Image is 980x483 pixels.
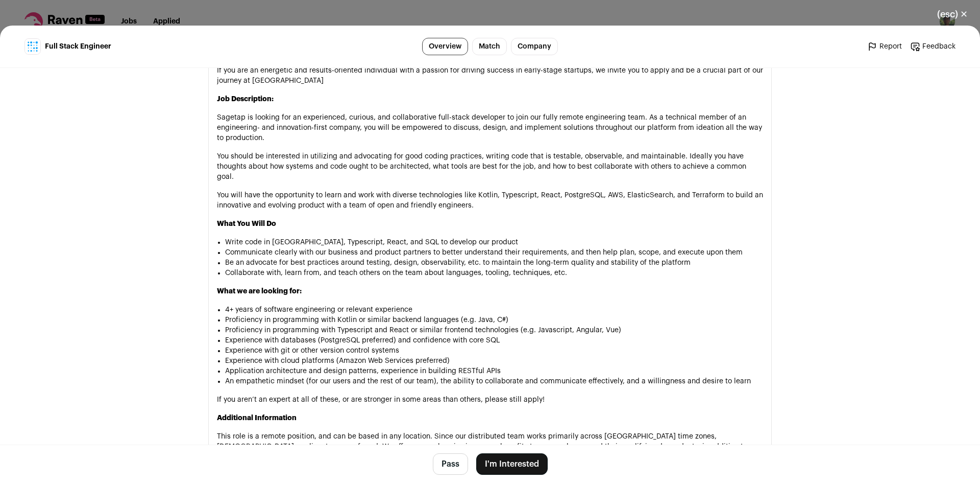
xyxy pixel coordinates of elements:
p: This role is a remote position, and can be based in any location. Since our distributed team work... [217,431,763,462]
strong: What You Will Do [217,220,276,227]
li: Proficiency in programming with Typescript and React or similar frontend technologies (e.g. Javas... [225,325,763,335]
li: Be an advocate for best practices around testing, design, observability, etc. to maintain the lon... [225,258,763,268]
button: I'm Interested [476,453,548,475]
strong: Job Description: [217,96,274,103]
button: Close modal [925,3,980,26]
p: You should be interested in utilizing and advocating for good coding practices, writing code that... [217,151,763,182]
li: Experience with databases (PostgreSQL preferred) and confidence with core SQL [225,335,763,346]
p: If you aren’t an expert at all of these, or are stronger in some areas than others, please still ... [217,395,763,405]
a: Feedback [910,41,955,52]
li: Experience with git or other version control systems [225,346,763,356]
a: Company [511,38,558,55]
a: Report [867,41,902,52]
a: Overview [422,38,468,55]
strong: Additional Information [217,415,297,422]
li: An empathetic mindset (for our users and the rest of our team), the ability to collaborate and co... [225,376,763,386]
li: Proficiency in programming with Kotlin or similar backend languages (e.g. Java, C#) [225,315,763,325]
span: Full Stack Engineer [45,41,111,52]
p: You will have the opportunity to learn and work with diverse technologies like Kotlin, Typescript... [217,190,763,211]
li: Write code in [GEOGRAPHIC_DATA], Typescript, React, and SQL to develop our product [225,237,763,247]
li: Collaborate with, learn from, and teach others on the team about languages, tooling, techniques, ... [225,268,763,278]
li: Experience with cloud platforms (Amazon Web Services preferred) [225,356,763,366]
button: Pass [433,453,468,475]
strong: What we are looking for: [217,288,302,295]
li: 4+ years of software engineering or relevant experience [225,305,763,315]
a: Match [472,38,507,55]
p: Sagetap is looking for an experienced, curious, and collaborative full-stack developer to join ou... [217,112,763,143]
li: Application architecture and design patterns, experience in building RESTful APIs [225,366,763,376]
img: b0d17aea2038de758934995fd1be12ae2cc401ec78f06bd56dba08c6c42461de.jpg [25,39,40,54]
li: Communicate clearly with our business and product partners to better understand their requirement... [225,247,763,258]
p: If you are an energetic and results-oriented individual with a passion for driving success in ear... [217,65,763,86]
